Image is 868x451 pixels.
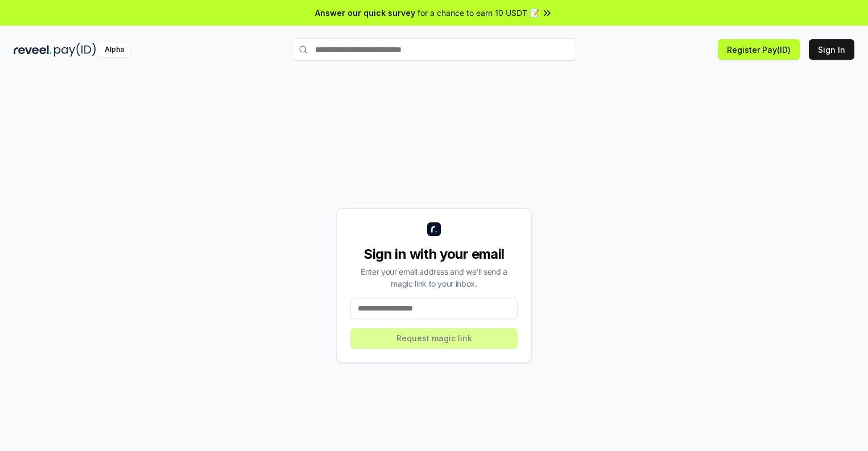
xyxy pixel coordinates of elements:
button: Register Pay(ID) [718,39,800,60]
div: Enter your email address and we’ll send a magic link to your inbox. [350,266,518,289]
span: for a chance to earn 10 USDT 📝 [418,7,539,19]
img: logo_small [427,222,441,236]
div: Sign in with your email [350,245,518,263]
img: reveel_dark [14,43,52,57]
div: Alpha [98,43,130,57]
span: Answer our quick survey [315,7,415,19]
button: Sign In [809,39,854,60]
img: pay_id [54,43,96,57]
